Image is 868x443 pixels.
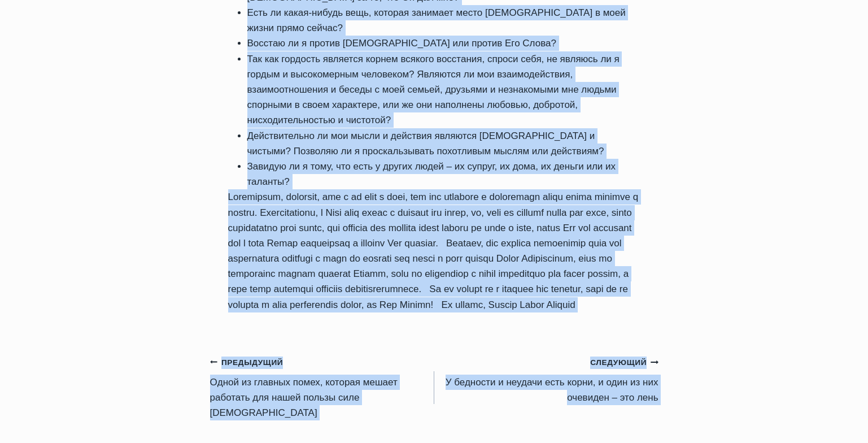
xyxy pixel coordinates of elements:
[247,5,640,36] li: Есть ли какая-нибудь вещь, которая занимает место [DEMOGRAPHIC_DATA] в моей жизни прямо сейчас?
[210,354,658,420] nav: Записи
[590,357,658,369] small: Следующий
[247,36,640,51] li: Восстаю ли я против [DEMOGRAPHIC_DATA] или против Его Слова?
[210,354,434,420] a: ПредыдущийOдной из главных помех, которая мешает работать для нашей пользы силе [DEMOGRAPHIC_DATA]
[210,357,283,369] small: Предыдущий
[247,128,640,159] li: Действительно ли мои мысли и действия являются [DEMOGRAPHIC_DATA] и чистыми? Позволяю ли я проска...
[434,354,658,405] a: СледующийУ бедности и неудачи есть корни, и один из них очевиден – это лень
[247,159,640,189] li: Завидую ли я тому, что есть у других людей – их супруг, их дома, их деньги или их таланты?
[247,51,640,128] li: Так как гордость является корнем всякого восстания, спроси себя, не являюсь ли я гордым и высоком...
